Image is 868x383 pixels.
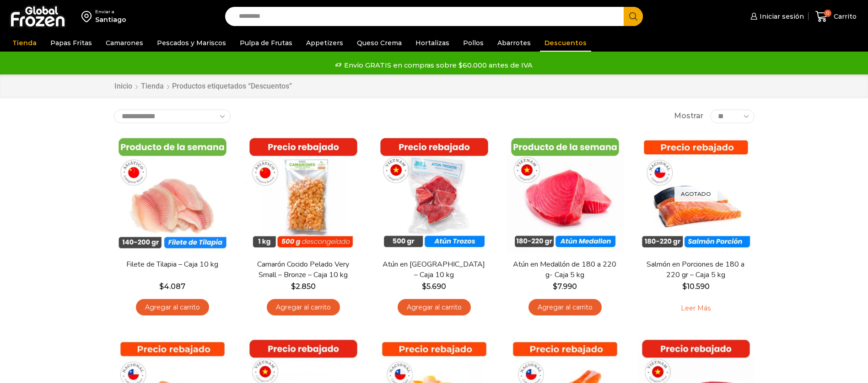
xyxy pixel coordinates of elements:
[267,299,340,316] a: Agregar al carrito: “Camarón Cocido Pelado Very Small - Bronze - Caja 10 kg”
[458,34,488,52] a: Pollos
[682,282,710,291] bdi: 10.590
[493,34,535,52] a: Abarrotes
[159,282,185,291] bdi: 4.087
[291,282,296,291] span: $
[46,34,97,52] a: Papas Fritas
[682,282,687,291] span: $
[302,34,348,52] a: Appetizers
[114,110,231,123] select: Pedido de la tienda
[140,81,164,92] a: Tienda
[114,81,133,92] a: Inicio
[411,34,454,52] a: Hortalizas
[422,282,426,291] span: $
[159,282,164,291] span: $
[553,282,557,291] span: $
[352,34,406,52] a: Queso Crema
[553,282,577,291] bdi: 7.990
[172,82,292,90] h1: Productos etiquetados “Descuentos”
[114,81,292,92] nav: Breadcrumb
[291,282,316,291] bdi: 2.850
[95,9,126,15] div: Enviar a
[528,299,602,316] a: Agregar al carrito: “Atún en Medallón de 180 a 220 g- Caja 5 kg”
[119,259,225,270] a: Filete de Tilapia – Caja 10 kg
[512,259,617,280] a: Atún en Medallón de 180 a 220 g- Caja 5 kg
[667,299,725,318] a: Leé más sobre “Salmón en Porciones de 180 a 220 gr - Caja 5 kg”
[824,10,831,17] span: 0
[235,34,297,52] a: Pulpa de Frutas
[398,299,471,316] a: Agregar al carrito: “Atún en Trozos - Caja 10 kg”
[95,15,126,24] div: Santiago
[540,34,591,52] a: Descuentos
[81,9,95,24] img: address-field-icon.svg
[831,12,857,21] span: Carrito
[674,186,717,201] p: Agotado
[250,259,356,280] a: Camarón Cocido Pelado Very Small – Bronze – Caja 10 kg
[757,12,804,21] span: Iniciar sesión
[381,259,486,280] a: Atún en [GEOGRAPHIC_DATA] – Caja 10 kg
[101,34,148,52] a: Camarones
[748,7,804,26] a: Iniciar sesión
[136,299,209,316] a: Agregar al carrito: “Filete de Tilapia - Caja 10 kg”
[8,34,41,52] a: Tienda
[624,7,643,26] button: Search button
[813,6,859,27] a: 0 Carrito
[152,34,231,52] a: Pescados y Mariscos
[643,259,748,280] a: Salmón en Porciones de 180 a 220 gr – Caja 5 kg
[674,111,703,121] span: Mostrar
[422,282,446,291] bdi: 5.690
